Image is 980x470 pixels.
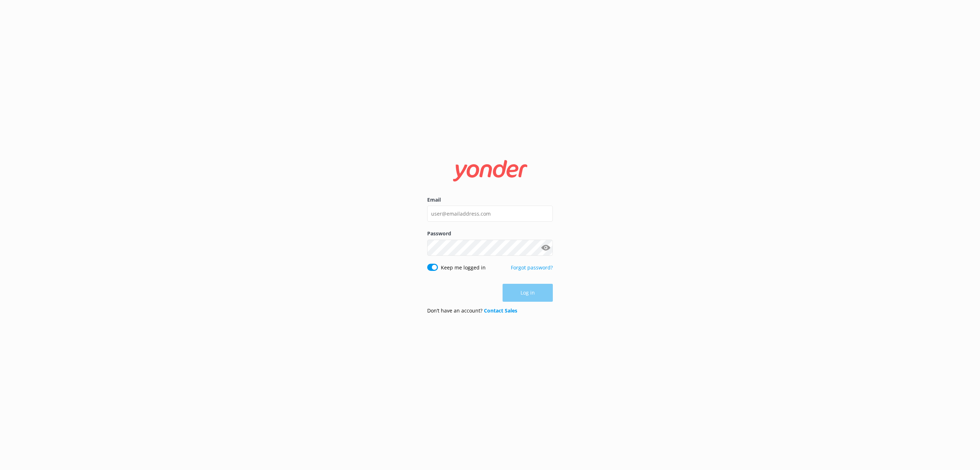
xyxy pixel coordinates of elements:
[511,264,553,271] a: Forgot password?
[427,206,553,222] input: user@emailaddress.com
[427,307,517,315] p: Don’t have an account?
[441,264,486,272] label: Keep me logged in
[484,307,517,314] a: Contact Sales
[427,230,553,238] label: Password
[427,196,553,204] label: Email
[538,240,553,255] button: Show password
